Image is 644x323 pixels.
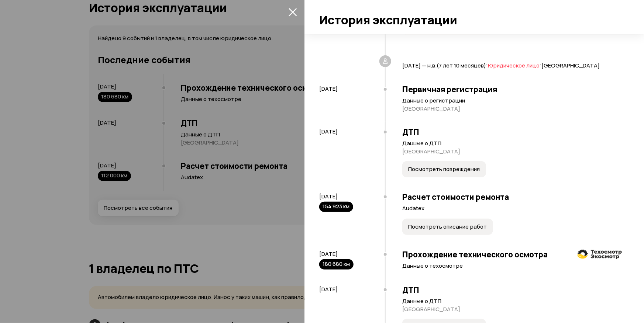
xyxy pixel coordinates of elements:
[402,148,622,155] p: [GEOGRAPHIC_DATA]
[402,219,493,235] button: Посмотреть описание работ
[488,62,540,69] span: Юридическое лицо
[319,85,338,93] span: [DATE]
[540,58,541,70] span: ·
[402,298,622,305] p: Данные о ДТП
[402,140,622,147] p: Данные о ДТП
[319,128,338,135] span: [DATE]
[402,127,622,137] h3: ДТП
[319,259,354,270] div: 180 680 км
[402,161,486,177] button: Посмотреть повреждения
[319,250,338,258] span: [DATE]
[541,62,600,69] span: [GEOGRAPHIC_DATA]
[319,202,353,212] div: 154 923 км
[402,84,622,94] h3: Первичная регистрация
[402,192,622,202] h3: Расчет стоимости ремонта
[486,58,488,70] span: ·
[402,105,622,112] p: [GEOGRAPHIC_DATA]
[408,223,487,230] span: Посмотреть описание работ
[402,205,622,212] p: Audatex
[287,6,299,18] button: закрыть
[402,97,622,104] p: Данные о регистрации
[402,262,622,270] p: Данные о техосмотре
[402,250,622,259] h3: Прохождение технического осмотра
[408,166,480,173] span: Посмотреть повреждения
[402,306,622,313] p: [GEOGRAPHIC_DATA]
[319,192,338,200] span: [DATE]
[319,285,338,293] span: [DATE]
[402,285,622,295] h3: ДТП
[402,62,486,69] span: [DATE] — н.в. ( 7 лет 10 месяцев )
[578,250,622,260] img: logo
